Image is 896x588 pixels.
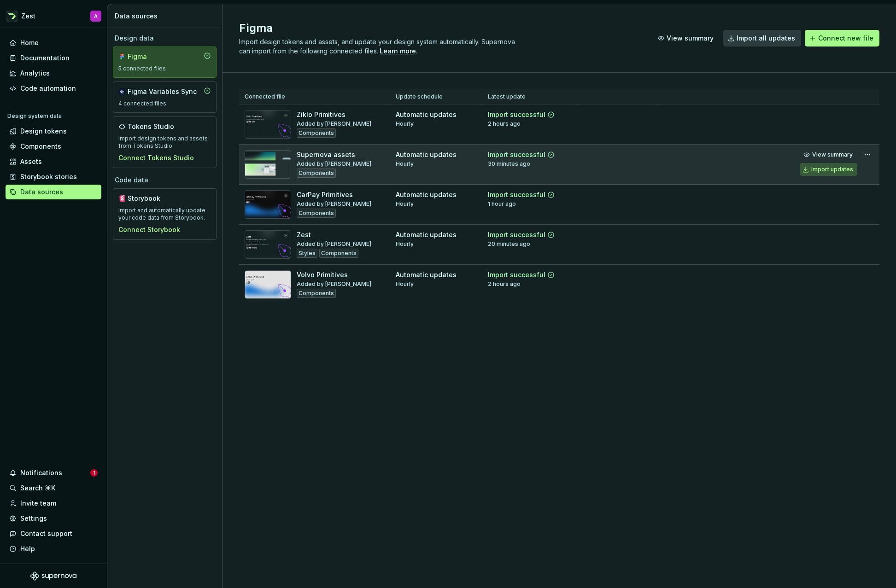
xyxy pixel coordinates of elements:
a: Design tokens [6,124,101,139]
button: Help [6,541,101,556]
span: . [378,48,417,55]
div: Figma Variables Sync [128,87,197,96]
a: Home [6,35,101,50]
div: Home [20,38,39,47]
div: Hourly [396,240,414,248]
h2: Figma [239,21,642,35]
a: Learn more [380,47,416,56]
button: Import all updates [723,30,801,47]
a: Storybook stories [6,169,101,184]
div: Styles [297,249,317,258]
div: Added by [PERSON_NAME] [297,240,371,248]
div: Supernova assets [297,150,355,159]
a: Tokens StudioImport design tokens and assets from Tokens StudioConnect Tokens Studio [113,116,217,168]
div: Tokens Studio [128,122,174,131]
div: 2 hours ago [488,120,521,128]
div: Components [20,142,61,151]
button: Connect Tokens Studio [118,153,194,163]
div: Design data [113,34,217,43]
div: Import successful [488,190,545,199]
a: Analytics [6,66,101,81]
div: Components [297,289,336,298]
a: Figma5 connected files [113,47,217,78]
div: Contact support [20,529,72,538]
div: Documentation [20,53,70,63]
div: Hourly [396,160,414,168]
div: Import and automatically update your code data from Storybook. [118,207,211,221]
div: Components [297,209,336,218]
div: A [94,12,98,20]
div: Components [297,128,336,138]
div: 30 minutes ago [488,160,530,168]
span: Import all updates [737,34,795,43]
a: StorybookImport and automatically update your code data from Storybook.Connect Storybook [113,188,217,240]
div: Added by [PERSON_NAME] [297,120,371,128]
div: Automatic updates [396,190,457,199]
div: Ziklo Primitives [297,110,346,119]
span: View summary [812,151,853,158]
img: 845e64b5-cf6c-40e8-a5f3-aaa2a69d7a99.png [6,11,18,22]
div: CarPay Primitives [297,190,353,199]
th: Update schedule [390,89,482,105]
span: View summary [667,34,714,43]
div: Import successful [488,150,545,159]
button: Connect Storybook [118,225,180,234]
div: Components [319,249,358,258]
div: Automatic updates [396,270,457,279]
a: Figma Variables Sync4 connected files [113,82,217,113]
div: Import successful [488,230,545,239]
div: Added by [PERSON_NAME] [297,280,371,288]
div: Hourly [396,200,414,208]
div: 2 hours ago [488,280,521,288]
div: Design system data [7,112,62,120]
button: Contact support [6,526,101,541]
span: Connect new file [818,34,873,43]
div: Import successful [488,110,545,119]
a: Data sources [6,185,101,199]
div: Storybook stories [20,172,77,181]
a: Documentation [6,51,101,65]
div: 4 connected files [118,100,211,107]
div: Code data [113,175,217,185]
button: View summary [653,30,720,47]
button: Notifications1 [6,466,101,480]
div: Automatic updates [396,150,457,159]
div: Volvo Primitives [297,270,348,279]
div: Automatic updates [396,110,457,119]
div: Assets [20,157,42,166]
a: Invite team [6,496,101,511]
div: Notifications [20,468,62,477]
button: View summary [800,148,857,161]
span: 1 [90,469,98,477]
a: Components [6,139,101,154]
th: Connected file [239,89,390,105]
div: Settings [20,514,47,523]
button: Import updates [800,163,857,176]
div: Hourly [396,280,414,288]
div: Data sources [20,187,63,197]
div: Storybook [128,194,172,203]
div: 20 minutes ago [488,240,530,248]
div: Zest [21,12,35,21]
div: Added by [PERSON_NAME] [297,200,371,208]
div: Zest [297,230,311,239]
div: Analytics [20,69,50,78]
span: Import design tokens and assets, and update your design system automatically. Supernova can impor... [239,38,517,55]
div: Figma [128,52,172,61]
div: 1 hour ago [488,200,516,208]
div: Search ⌘K [20,483,55,493]
button: Connect new file [805,30,879,47]
div: Hourly [396,120,414,128]
th: Latest update [482,89,578,105]
div: Design tokens [20,127,67,136]
div: Import updates [811,166,853,173]
div: Code automation [20,84,76,93]
div: Import design tokens and assets from Tokens Studio [118,135,211,150]
svg: Supernova Logo [30,571,76,581]
div: Data sources [115,12,218,21]
button: Search ⌘K [6,481,101,495]
div: 5 connected files [118,65,211,72]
